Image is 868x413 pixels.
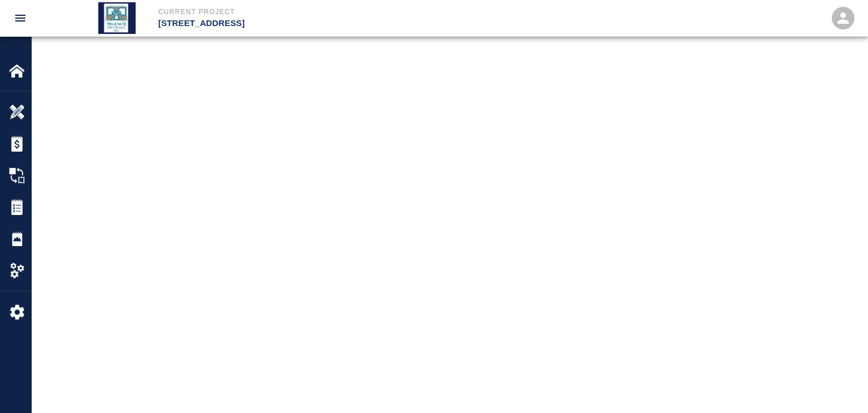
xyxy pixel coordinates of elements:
img: Tri State Drywall [98,2,136,34]
iframe: Chat Widget [811,359,868,413]
p: [STREET_ADDRESS] [158,17,495,30]
p: Current Project [158,7,495,17]
button: open drawer [7,5,34,32]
